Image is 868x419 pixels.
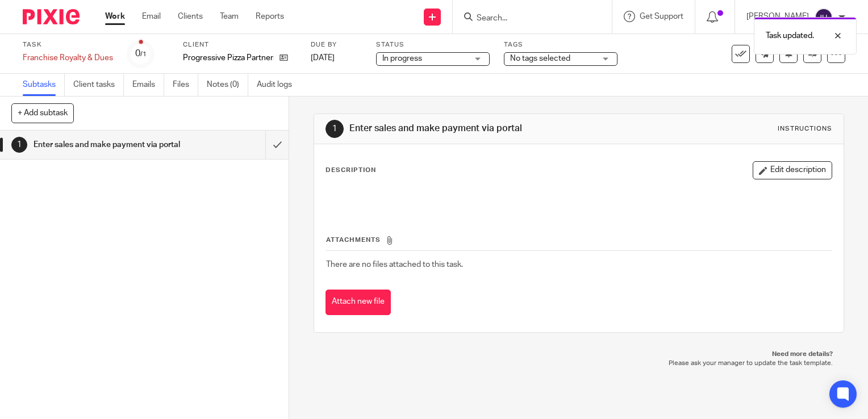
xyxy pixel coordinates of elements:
[382,55,422,62] span: In progress
[23,9,80,24] img: Pixie
[183,40,297,49] label: Client
[23,40,113,49] label: Task
[256,11,284,22] a: Reports
[183,52,274,64] p: Progressive Pizza Partners
[349,123,603,135] h1: Enter sales and make payment via portal
[325,120,344,138] div: 1
[326,237,381,243] span: Attachments
[815,8,833,26] img: svg%3E
[173,74,198,96] a: Files
[142,11,161,22] a: Email
[376,40,490,49] label: Status
[220,11,239,22] a: Team
[311,54,335,62] span: [DATE]
[778,124,832,133] div: Instructions
[510,55,570,62] span: No tags selected
[73,74,124,96] a: Client tasks
[23,74,65,96] a: Subtasks
[325,290,391,315] button: Attach new file
[105,11,125,22] a: Work
[325,166,376,175] p: Description
[207,74,248,96] a: Notes (0)
[178,11,203,22] a: Clients
[753,161,832,179] button: Edit description
[325,359,833,368] p: Please ask your manager to update the task template.
[257,74,301,96] a: Audit logs
[140,51,147,57] small: /1
[11,103,74,123] button: + Add subtask
[766,30,814,41] p: Task updated.
[326,261,463,269] span: There are no files attached to this task.
[325,350,833,359] p: Need more details?
[311,40,362,49] label: Due by
[23,52,113,64] div: Franchise Royalty &amp; Dues
[135,47,147,60] div: 0
[132,74,164,96] a: Emails
[34,136,181,153] h1: Enter sales and make payment via portal
[11,137,27,153] div: 1
[23,52,113,64] div: Franchise Royalty & Dues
